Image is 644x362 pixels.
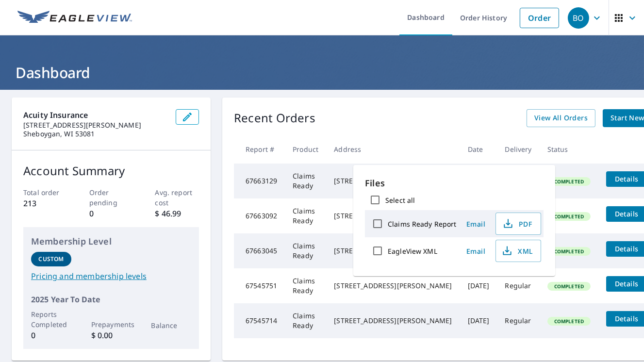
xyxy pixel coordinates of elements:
a: Pricing and membership levels [31,270,191,282]
p: Acuity Insurance [23,109,168,121]
button: Email [461,216,492,231]
button: XML [495,240,541,262]
th: Delivery [497,135,540,164]
p: $ 46.99 [155,208,199,219]
td: Regular [497,164,540,198]
td: [DATE] [460,303,497,338]
td: 67663092 [234,198,285,233]
span: Completed [548,178,590,185]
a: Order [520,8,559,28]
td: Regular [497,303,540,338]
span: PDF [502,218,533,230]
td: [DATE] [460,268,497,303]
span: Details [612,174,641,183]
span: Details [612,314,641,323]
td: [DATE] [460,164,497,198]
span: Email [464,247,488,256]
td: 67663129 [234,164,285,198]
td: 67545714 [234,303,285,338]
span: Completed [548,318,590,325]
p: $ 0.00 [91,329,132,341]
h1: Dashboard [12,63,632,82]
td: Claims Ready [285,268,326,303]
span: Email [464,219,488,229]
th: Report # [234,135,285,164]
p: Total order [23,187,67,197]
td: 67545751 [234,268,285,303]
p: Files [365,177,544,190]
p: Order pending [89,187,133,208]
span: Completed [548,213,590,220]
p: Sheboygan, WI 53081 [23,130,168,138]
th: Date [460,135,497,164]
span: Details [612,279,641,288]
p: 2025 Year To Date [31,294,191,305]
p: Reports Completed [31,309,71,329]
a: View All Orders [527,109,595,127]
td: Claims Ready [285,303,326,338]
p: 213 [23,197,67,209]
p: 0 [89,208,133,219]
td: Regular [497,268,540,303]
button: Email [461,244,492,259]
span: View All Orders [534,112,588,124]
span: Completed [548,283,590,290]
label: Claims Ready Report [388,219,457,229]
td: Claims Ready [285,233,326,268]
td: 67663045 [234,233,285,268]
th: Status [540,135,598,164]
label: EagleView XML [388,247,437,256]
p: [STREET_ADDRESS][PERSON_NAME] [23,121,168,130]
p: Account Summary [23,162,199,180]
span: Completed [548,248,590,255]
button: PDF [495,213,541,235]
p: Custom [38,255,64,263]
div: BO [568,7,589,29]
p: Membership Level [31,235,191,248]
th: Product [285,135,326,164]
span: XML [502,245,533,257]
div: [STREET_ADDRESS][PERSON_NAME] [334,281,452,291]
span: Details [612,244,641,253]
img: EV Logo [17,11,132,25]
div: [STREET_ADDRESS][PERSON_NAME] [334,316,452,326]
td: Claims Ready [285,164,326,198]
div: [STREET_ADDRESS][PERSON_NAME] [334,211,452,221]
th: Address [326,135,460,164]
p: Avg. report cost [155,187,199,208]
div: [STREET_ADDRESS] [334,246,452,256]
span: Details [612,209,641,218]
p: Recent Orders [234,109,315,127]
p: Balance [151,320,192,330]
td: Claims Ready [285,198,326,233]
label: Select all [385,196,415,205]
p: Prepayments [91,319,132,329]
p: 0 [31,329,71,341]
div: [STREET_ADDRESS] [334,176,452,186]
